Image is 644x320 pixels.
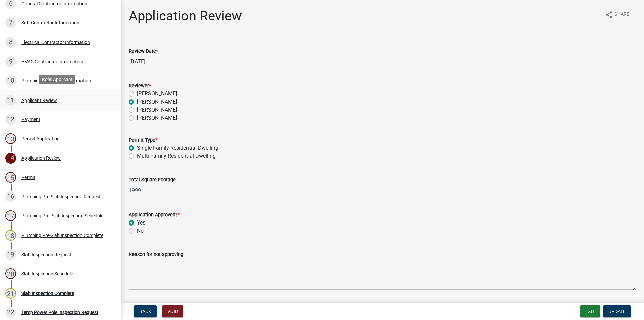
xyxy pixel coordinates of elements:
div: 7 [5,17,16,28]
div: Electrical Contractor Information [21,40,90,45]
label: Multi Family Residential Dwelling [137,152,216,160]
div: Plumbing Contractor Information [21,78,91,83]
div: Permit [21,175,35,180]
button: Void [162,305,183,317]
label: [PERSON_NAME] [137,98,177,106]
span: Share [614,11,629,19]
label: Single Family Residential Dwelling [137,144,218,152]
label: Total Square Footage [129,178,176,182]
label: No [137,227,144,235]
div: 16 [5,191,16,202]
label: Permit Type [129,138,157,143]
div: 15 [5,172,16,183]
div: Plumbing Pre-Slab Inspection Request [21,194,101,199]
div: Applicant Review [21,98,57,103]
div: 11 [5,95,16,106]
div: 21 [5,288,16,299]
div: Slab Inspection Complete [21,291,74,296]
div: Temp Power Pole Inspection Request [21,310,98,315]
div: 14 [5,153,16,164]
button: Exit [580,305,600,317]
span: Back [139,309,151,314]
div: 20 [5,268,16,279]
div: General Contractor Information [21,1,87,6]
div: 9 [5,56,16,67]
div: Plumbing Pre-Slab Inspection Complete [21,233,103,238]
h1: Application Review [129,8,242,24]
div: Role: Applicant [39,75,75,84]
label: Application Approved? [129,213,180,217]
div: Permit Application [21,136,60,141]
label: [PERSON_NAME] [137,114,177,122]
div: Slab Inspection Request [21,252,71,257]
div: Slab Inspection Schedule [21,271,73,276]
label: [PERSON_NAME] [137,90,177,98]
i: share [605,11,613,19]
button: Back [134,305,157,317]
div: 19 [5,249,16,260]
div: Payment [21,117,40,122]
div: Sub-Contractor Information [21,20,79,25]
div: 10 [5,75,16,86]
div: 8 [5,37,16,48]
button: shareShare [600,8,635,21]
label: Reason for not approving [129,252,183,257]
span: Update [608,309,626,314]
label: Reviewer [129,84,151,88]
div: Plumbing Pre- Slab Inspection Schedule [21,213,103,218]
div: 17 [5,210,16,221]
button: Update [603,305,631,317]
div: 13 [5,133,16,144]
label: Yes [137,219,145,227]
div: 12 [5,114,16,125]
div: 22 [5,307,16,318]
label: Review Date [129,49,158,54]
div: Application Review [21,156,61,161]
div: 18 [5,230,16,241]
label: [PERSON_NAME] [137,106,177,114]
div: HVAC Contractor Information [21,59,83,64]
